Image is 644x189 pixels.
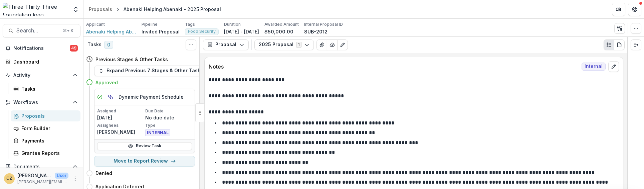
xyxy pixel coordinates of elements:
button: Notifications49 [3,43,80,54]
button: Edit as form [337,39,348,50]
div: Dashboard [13,58,75,65]
a: Dashboard [3,56,80,67]
p: Awarded Amount [264,21,299,27]
p: Duration [224,21,241,27]
button: Plaintext view [604,39,614,50]
p: [DATE] [97,114,144,121]
p: Assigned [97,108,144,114]
p: $50,000.00 [264,28,293,35]
p: Notes [209,63,579,71]
a: Review Task [97,142,192,150]
p: User [55,173,68,179]
div: Form Builder [21,125,75,132]
a: Tasks [11,83,80,94]
button: More [71,175,79,183]
p: Applicant [86,21,105,27]
a: Proposals [11,110,80,121]
p: [PERSON_NAME] [17,172,52,179]
p: Invited Proposal [142,28,180,35]
button: Move to Report Review [94,156,195,167]
button: 2025 Proposal1 [254,39,314,50]
button: Get Help [628,3,641,16]
p: Pipeline [142,21,158,27]
div: Abenaki Helping Abenaki - 2025 Proposal [124,6,221,13]
button: Proposal [203,39,249,50]
span: Notifications [13,45,70,51]
p: [DATE] - [DATE] [224,28,259,35]
button: Expand Previous 7 Stages & Other Tasks [94,66,207,76]
span: Search... [16,27,59,34]
p: Type [145,122,192,128]
a: Proposals [86,4,115,14]
img: Three Thirty Three Foundation logo [3,3,68,16]
div: Tasks [21,85,75,92]
button: Search... [3,24,80,37]
h3: Tasks [87,42,101,48]
button: Toggle View Cancelled Tasks [186,39,196,50]
button: Open Documents [3,161,80,172]
button: Expand right [631,39,641,50]
span: 49 [70,45,78,52]
button: Partners [612,3,625,16]
button: Open Activity [3,70,80,81]
p: SUB-2012 [304,28,328,35]
span: 0 [104,41,113,49]
span: Food Security [188,29,216,34]
div: Grantee Reports [21,150,75,157]
a: Grantee Reports [11,148,80,159]
p: [PERSON_NAME][EMAIL_ADDRESS][DOMAIN_NAME] [17,179,68,185]
p: No due date [145,114,192,121]
button: edit [608,61,619,72]
div: Payments [21,137,75,144]
p: Due Date [145,108,192,114]
span: Activity [13,73,70,78]
button: View dependent tasks [105,92,116,102]
span: INTERNAL [145,129,170,136]
div: Christine Zachai [6,176,12,181]
span: Documents [13,164,70,170]
p: [PERSON_NAME] [97,128,144,135]
div: Proposals [89,6,112,13]
button: View Attached Files [316,39,327,50]
a: Abenaki Helping Abenaki [86,28,136,35]
button: PDF view [614,39,625,50]
h4: Approved [95,79,118,86]
a: Form Builder [11,123,80,134]
h5: Dynamic Payment Schedule [119,93,184,100]
a: Payments [11,135,80,146]
p: Internal Proposal ID [304,21,343,27]
button: Open entity switcher [71,3,80,16]
h4: Denied [95,170,112,177]
div: ⌘ + K [61,27,75,34]
span: Internal [582,63,606,71]
h4: Previous Stages & Other Tasks [95,56,168,63]
nav: breadcrumb [86,4,224,14]
div: Proposals [21,112,75,119]
span: Workflows [13,100,70,105]
p: Tags [185,21,195,27]
button: Open Workflows [3,97,80,108]
p: Assignees [97,122,144,128]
